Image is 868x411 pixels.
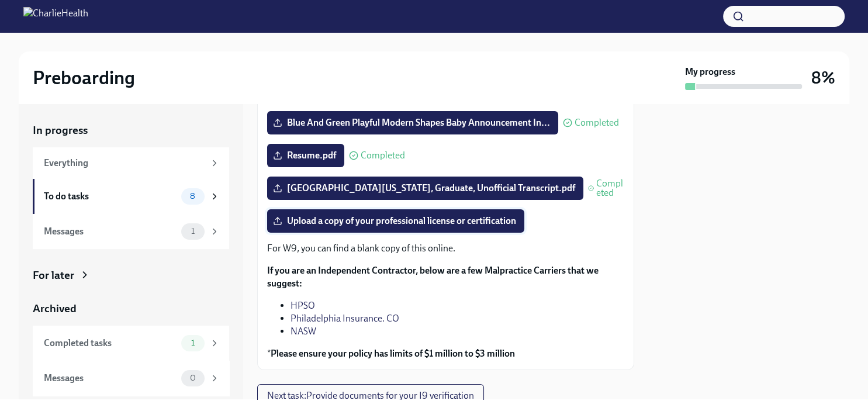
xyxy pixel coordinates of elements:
a: NASW [291,326,316,337]
span: 8 [183,192,202,201]
a: Everything [33,147,229,179]
span: Completed [596,179,624,198]
span: 1 [184,339,202,347]
strong: Please ensure your policy has limits of $1 million to $3 million [271,348,515,359]
a: For later [33,268,229,283]
div: To do tasks [44,190,177,203]
a: Completed tasks1 [33,326,229,361]
strong: My progress [685,65,735,78]
div: For later [33,268,74,283]
div: Messages [44,225,177,238]
a: HPSO [291,300,315,311]
div: Messages [44,372,177,385]
h2: Preboarding [33,66,135,89]
a: Messages1 [33,214,229,249]
span: Completed [361,151,405,160]
span: [GEOGRAPHIC_DATA][US_STATE], Graduate, Unofficial Transcript.pdf [275,182,575,194]
a: To do tasks8 [33,179,229,214]
span: Resume.pdf [275,150,336,161]
span: Completed [575,118,619,127]
span: 0 [183,374,203,382]
img: CharlieHealth [23,7,88,26]
button: Next task:Provide documents for your I9 verification [257,384,484,407]
div: Completed tasks [44,337,177,350]
a: In progress [33,123,229,138]
a: Philadelphia Insurance. CO [291,313,399,324]
p: For W9, you can find a blank copy of this online. [267,242,624,255]
label: Resume.pdf [267,144,344,167]
a: Archived [33,301,229,316]
span: 1 [184,227,202,236]
label: [GEOGRAPHIC_DATA][US_STATE], Graduate, Unofficial Transcript.pdf [267,177,583,200]
span: Upload a copy of your professional license or certification [275,215,516,227]
span: Next task : Provide documents for your I9 verification [267,390,474,402]
div: Everything [44,157,205,170]
label: Upload a copy of your professional license or certification [267,209,524,233]
span: Blue And Green Playful Modern Shapes Baby Announcement In... [275,117,550,129]
label: Blue And Green Playful Modern Shapes Baby Announcement In... [267,111,558,134]
strong: If you are an Independent Contractor, below are a few Malpractice Carriers that we suggest: [267,265,599,289]
a: Messages0 [33,361,229,396]
h3: 8% [811,67,835,88]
